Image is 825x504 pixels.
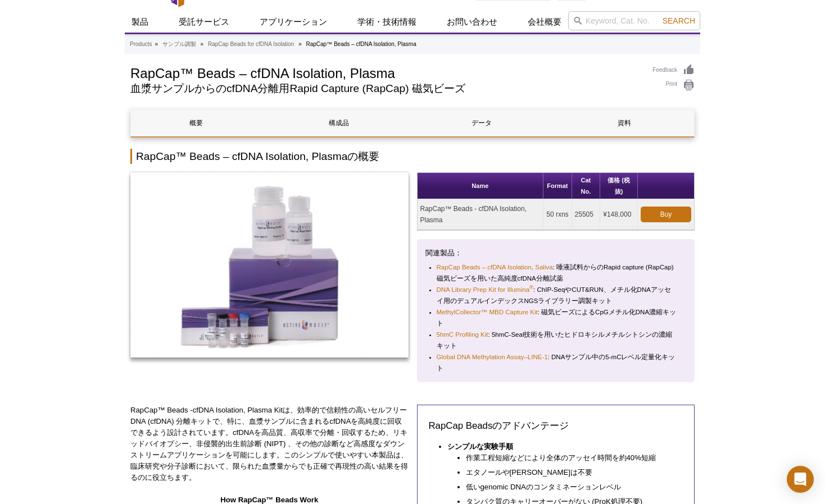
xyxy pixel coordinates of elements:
[253,11,334,33] a: アプリケーション
[130,405,409,483] p: RapCap™ Beads -cfDNA Isolation, Plasma Kitは、効率的で信頼性の高いセルフリーDNA (cfDNA) 分離キットで、特に、血漿サンプルに含まれるcfDNA...
[440,11,504,33] a: お問い合わせ
[543,173,572,199] th: Format
[437,262,553,273] a: RapCap Beads – cfDNA Isolation, Saliva
[437,284,677,306] li: : ChIP-SeqやCUT&RUN、メチル化DNAアッセイ用のデュアルインデックスNGSライブラリー調製キット
[437,351,677,374] li: : DNAサンプル中の5-mCレベル定量化キット
[641,207,691,222] a: Buy
[659,16,699,26] button: Search
[572,173,601,199] th: Cat No.
[559,109,689,136] a: 資料
[568,11,700,30] input: Keyword, Cat. No.
[787,466,814,493] div: Open Intercom Messenger
[529,285,533,291] sup: ®
[663,16,695,25] span: Search
[155,41,158,47] li: »
[172,11,236,33] a: 受託サービス
[201,41,204,47] li: »
[220,496,318,504] strong: How RapCap™ Beads Work
[418,199,544,230] td: RapCap™ Beads - cfDNA Isolation, Plasma
[466,482,672,493] li: 低いgenomic DNAのコンタミネーションレベル
[652,79,695,91] a: Print
[572,199,601,230] td: 25505
[425,248,687,259] p: 関連製品：
[351,11,423,33] a: 学術・技術情報
[131,109,261,136] a: 概要
[130,64,641,81] h1: RapCap™ Beads – cfDNA Isolation, Plasma
[543,199,572,230] td: 50 rxns
[437,284,534,295] a: DNA Library Prep Kit for Illumina®
[437,306,538,318] a: MethylCollector™ MBD Capture Kit
[652,64,695,76] a: Feedback
[600,173,638,199] th: 価格 (税抜)
[162,39,196,49] a: サンプル調製
[437,329,677,351] li: : 5hmC-Seal技術を用いたヒドロキシルメチルシトシンの濃縮キット
[130,172,409,358] img: RapCap Beads
[418,173,544,199] th: Name
[416,109,546,136] a: データ
[130,84,641,94] h2: 血漿サンプルからのcfDNA分離用Rapid Capture (RapCap) 磁気ビーズ
[298,41,302,47] li: »
[447,442,513,451] strong: シンプルな実験手順
[130,39,152,49] a: Products
[130,149,695,164] h2: RapCap™ Beads – cfDNA Isolation, Plasmaの概要
[466,467,672,478] li: エタノールや[PERSON_NAME]は不要
[521,11,568,33] a: 会社概要
[437,329,488,340] a: 5hmC Profiling Kit
[437,306,677,329] li: : 磁気ビーズによるCpGメチル化DNA濃縮キット
[600,199,638,230] td: ¥148,000
[274,109,404,136] a: 構成品
[306,41,416,47] li: RapCap™ Beads – cfDNA Isolation, Plasma
[208,39,294,49] a: RapCap Beads for cfDNA Isolation
[437,351,548,363] a: Global DNA Methylation Assay–LINE-1
[125,11,155,33] a: 製品
[437,262,677,284] li: : 唾液試料からのRapid capture (RapCap) 磁気ビーズを用いた高純度cfDNA分離試薬
[429,419,683,433] h3: RapCap Beadsのアドバンテージ
[466,452,672,464] li: 作業工程短縮などにより全体のアッセイ時間を約40%短縮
